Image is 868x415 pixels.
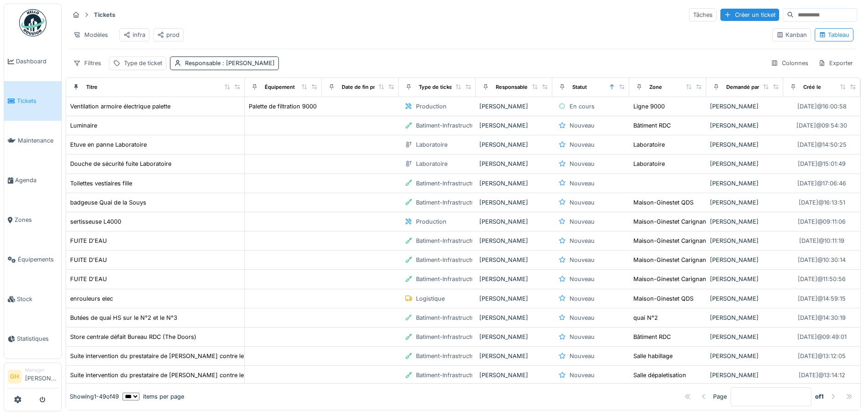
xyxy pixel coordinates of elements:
[124,59,162,67] div: Type de ticket
[710,121,780,130] div: [PERSON_NAME]
[649,83,662,91] div: Zone
[796,121,847,130] div: [DATE] @ 09:54:30
[633,313,658,322] div: quai N°2
[710,236,780,245] div: [PERSON_NAME]
[479,102,549,111] div: [PERSON_NAME]
[633,236,706,245] div: Maison-Ginestet Carignan
[157,31,180,39] div: prod
[799,371,845,379] div: [DATE] @ 13:14:12
[799,198,845,207] div: [DATE] @ 16:13:51
[25,367,58,374] div: Manager
[416,371,480,379] div: Batiment-Infrastructure
[570,198,595,207] div: Nouveau
[15,215,58,224] span: Zones
[479,333,549,341] div: [PERSON_NAME]
[767,56,812,70] div: Colonnes
[70,179,132,188] div: Toilettes vestiaires fille
[25,367,58,386] li: [PERSON_NAME]
[496,83,528,91] div: Responsable
[265,83,295,91] div: Équipement
[419,83,454,91] div: Type de ticket
[633,102,665,111] div: Ligne 9000
[70,392,119,401] div: Showing 1 - 49 of 49
[416,102,447,111] div: Production
[4,279,62,319] a: Stock
[570,217,595,226] div: Nouveau
[710,198,780,207] div: [PERSON_NAME]
[4,81,62,121] a: Tickets
[710,102,780,111] div: [PERSON_NAME]
[710,179,780,188] div: [PERSON_NAME]
[479,313,549,322] div: [PERSON_NAME]
[416,179,480,188] div: Batiment-Infrastructure
[18,255,58,264] span: Équipements
[803,83,821,91] div: Créé le
[70,198,146,207] div: badgeuse Quai de la Souys
[798,294,846,303] div: [DATE] @ 14:59:15
[416,333,480,341] div: Batiment-Infrastructure
[633,256,706,264] div: Maison-Ginestet Carignan
[570,256,595,264] div: Nouveau
[570,159,595,168] div: Nouveau
[249,102,317,111] div: Palette de filtration 9000
[710,333,780,341] div: [PERSON_NAME]
[798,275,846,283] div: [DATE] @ 11:50:56
[416,256,480,264] div: Batiment-Infrastructure
[726,83,759,91] div: Demandé par
[570,121,595,130] div: Nouveau
[633,140,665,149] div: Laboratoire
[4,240,62,279] a: Équipements
[4,200,62,240] a: Zones
[799,236,844,245] div: [DATE] @ 10:11:19
[4,41,62,81] a: Dashboard
[16,57,58,66] span: Dashboard
[70,352,273,360] div: Suite intervention du prestataire de [PERSON_NAME] contre les nuisibles
[19,9,46,36] img: Badge_color-CXgf-gQk.svg
[797,102,847,111] div: [DATE] @ 16:00:58
[798,352,846,360] div: [DATE] @ 13:12:05
[720,9,779,21] div: Créer un ticket
[689,8,717,21] div: Tâches
[416,140,447,149] div: Laboratoire
[710,217,780,226] div: [PERSON_NAME]
[70,159,171,168] div: Douche de sécurité fuite Laboratoire
[185,59,275,67] div: Responsable
[633,159,665,168] div: Laboratoire
[570,102,595,111] div: En cours
[221,60,275,67] span: : [PERSON_NAME]
[479,217,549,226] div: [PERSON_NAME]
[570,313,595,322] div: Nouveau
[479,275,549,283] div: [PERSON_NAME]
[416,198,480,207] div: Batiment-Infrastructure
[123,392,184,401] div: items per page
[570,140,595,149] div: Nouveau
[710,352,780,360] div: [PERSON_NAME]
[416,236,480,245] div: Batiment-Infrastructure
[479,256,549,264] div: [PERSON_NAME]
[713,392,727,401] div: Page
[710,140,780,149] div: [PERSON_NAME]
[479,179,549,188] div: [PERSON_NAME]
[797,140,847,149] div: [DATE] @ 14:50:25
[70,256,107,264] div: FUITE D'EAU
[70,313,177,322] div: Butées de quai HS sur le N°2 et le N°3
[572,83,587,91] div: Statut
[4,160,62,200] a: Agenda
[70,217,121,226] div: sertisseuse L4000
[710,294,780,303] div: [PERSON_NAME]
[479,198,549,207] div: [PERSON_NAME]
[710,275,780,283] div: [PERSON_NAME]
[479,140,549,149] div: [PERSON_NAME]
[8,367,58,389] a: GH Manager[PERSON_NAME]
[710,256,780,264] div: [PERSON_NAME]
[633,352,673,360] div: Salle habillage
[416,313,480,322] div: Batiment-Infrastructure
[570,275,595,283] div: Nouveau
[797,179,846,188] div: [DATE] @ 17:06:46
[633,198,693,207] div: Maison-Ginestet QDS
[17,295,58,303] span: Stock
[633,121,671,130] div: Bâtiment RDC
[70,121,97,130] div: Luminaire
[570,333,595,341] div: Nouveau
[819,31,849,39] div: Tableau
